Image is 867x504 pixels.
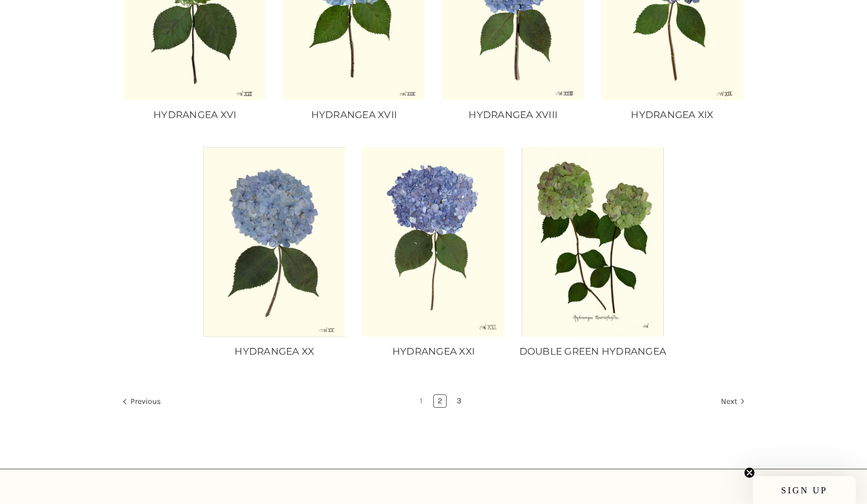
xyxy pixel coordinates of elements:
[717,395,746,409] a: Next
[416,395,427,407] a: Page 1 of 3
[121,394,746,410] nav: pagination
[280,108,428,123] a: HYDRANGEA XVII, Price range from $10.00 to $235.00
[453,395,465,407] a: Page 3 of 3
[360,345,507,359] a: HYDRANGEA XXI, Price range from $10.00 to $235.00
[439,108,587,123] a: HYDRANGEA XVIII, Price range from $10.00 to $235.00
[753,476,856,504] div: SIGN UPClose teaser
[521,147,664,337] img: Unframed
[598,108,746,123] a: HYDRANGEA XIX, Price range from $10.00 to $235.00
[121,108,269,123] a: HYDRANGEA XVI, Price range from $10.00 to $235.00
[434,395,446,407] a: Page 2 of 3
[203,147,346,337] a: HYDRANGEA XX, Price range from $10.00 to $235.00
[521,147,664,337] a: DOUBLE GREEN HYDRANGEA, Price range from $10.00 to $235.00
[362,147,505,337] a: HYDRANGEA XXI, Price range from $10.00 to $235.00
[519,345,666,359] a: DOUBLE GREEN HYDRANGEA, Price range from $10.00 to $235.00
[203,147,346,337] img: Unframed
[744,467,755,478] button: Close teaser
[362,147,505,337] img: Unframed
[201,345,348,359] a: HYDRANGEA XX, Price range from $10.00 to $235.00
[781,486,828,495] span: SIGN UP
[122,395,165,409] a: Previous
